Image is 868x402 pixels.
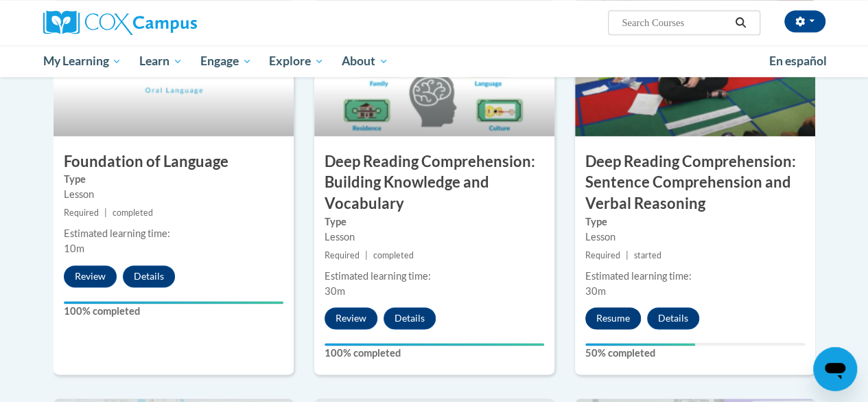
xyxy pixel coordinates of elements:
[373,250,414,260] span: completed
[620,14,730,31] input: Search Courses
[585,214,805,230] label: Type
[585,269,805,284] div: Estimated learning time:
[64,265,117,287] button: Review
[325,285,345,297] span: 30m
[191,45,261,77] a: Engage
[342,53,388,69] span: About
[585,250,620,260] span: Required
[113,208,153,218] span: completed
[64,304,283,319] label: 100% completed
[325,230,544,245] div: Lesson
[647,307,699,329] button: Details
[54,151,294,172] h3: Foundation of Language
[730,14,751,31] button: Search
[34,45,131,77] a: My Learning
[64,187,283,202] div: Lesson
[64,243,84,254] span: 10m
[585,343,695,346] div: Your progress
[260,45,333,77] a: Explore
[634,250,661,260] span: started
[269,53,324,69] span: Explore
[104,208,107,218] span: |
[33,45,836,77] div: Main menu
[43,10,290,35] a: Cox Campus
[325,250,360,260] span: Required
[585,307,641,329] button: Resume
[130,45,191,77] a: Learn
[325,343,544,346] div: Your progress
[325,346,544,361] label: 100% completed
[626,250,629,260] span: |
[585,285,606,297] span: 30m
[200,53,252,69] span: Engage
[760,47,836,76] a: En español
[813,347,857,391] iframe: Button to launch messaging window
[43,53,121,69] span: My Learning
[123,265,175,287] button: Details
[365,250,368,260] span: |
[333,45,397,77] a: About
[325,214,544,230] label: Type
[64,226,283,241] div: Estimated learning time:
[769,54,827,68] span: En español
[64,301,283,304] div: Your progress
[64,172,283,187] label: Type
[384,307,436,329] button: Details
[784,10,825,32] button: Account Settings
[64,208,99,218] span: Required
[325,269,544,284] div: Estimated learning time:
[43,10,197,35] img: Cox Campus
[325,307,377,329] button: Review
[139,53,183,69] span: Learn
[585,346,805,361] label: 50% completed
[585,230,805,245] div: Lesson
[575,151,815,214] h3: Deep Reading Comprehension: Sentence Comprehension and Verbal Reasoning
[314,151,554,214] h3: Deep Reading Comprehension: Building Knowledge and Vocabulary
